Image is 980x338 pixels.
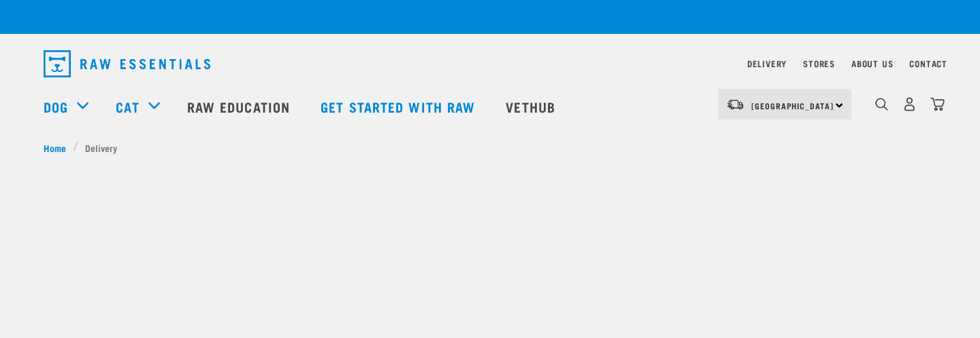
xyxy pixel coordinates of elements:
nav: breadcrumbs [44,140,936,155]
a: Contact [909,61,947,66]
a: Vethub [492,79,572,134]
img: home-icon@2x.png [930,97,945,111]
span: [GEOGRAPHIC_DATA] [751,103,834,108]
img: user.png [902,97,917,111]
a: Dog [44,96,68,117]
a: Home [44,140,73,155]
img: Raw Essentials Logo [44,50,210,77]
img: van-moving.png [726,98,745,111]
a: Stores [803,61,835,66]
a: Get started with Raw [307,79,492,134]
img: home-icon-1@2x.png [875,98,888,111]
a: About Us [851,61,893,66]
nav: dropdown navigation [33,45,947,83]
a: Raw Education [174,79,307,134]
a: Delivery [747,61,787,66]
span: Home [44,140,66,155]
a: Cat [116,96,139,117]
